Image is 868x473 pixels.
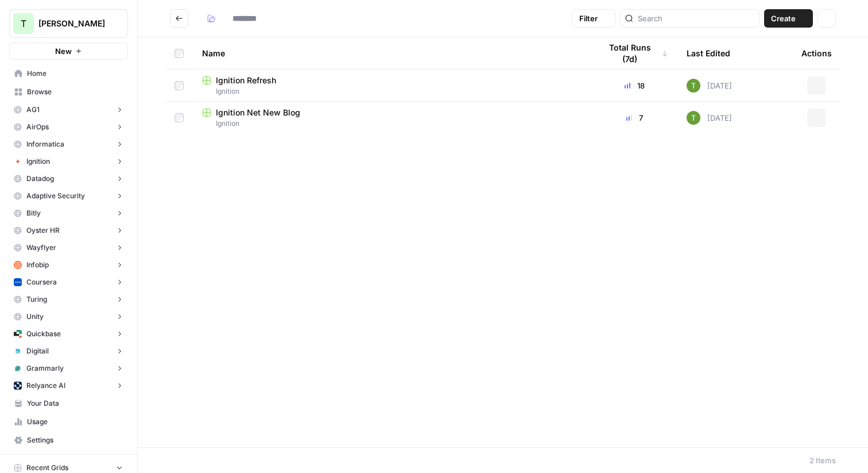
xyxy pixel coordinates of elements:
button: Quickbase [9,325,128,343]
span: Oyster HR [26,225,60,236]
a: Ignition RefreshIgnition [202,75,582,97]
a: Ignition Net New BlogIgnition [202,107,582,129]
a: Settings [9,431,128,449]
button: Filter [572,9,615,28]
a: Browse [9,83,128,101]
span: Filter [579,13,598,24]
img: 21cqirn3y8po2glfqu04segrt9y0 [14,347,22,355]
button: New [9,43,128,60]
span: AG1 [26,105,40,115]
button: Workspace: Travis Demo [9,9,128,38]
button: Informatica [9,136,128,153]
span: AirOps [26,122,49,132]
span: Informatica [26,139,64,149]
span: Unity [26,312,44,322]
span: Settings [27,435,123,445]
button: Turing [9,291,128,308]
img: 6qj8gtflwv87ps1ofr2h870h2smq [14,364,22,372]
span: Adaptive Security [26,191,85,201]
button: Relyance AI [9,377,128,394]
span: Ignition [26,156,50,167]
button: Ignition [9,153,128,170]
span: [PERSON_NAME] [38,18,108,29]
span: T [21,17,26,30]
span: Datadog [26,174,54,184]
span: Digitail [26,346,49,356]
div: Total Runs (7d) [600,37,668,69]
span: Ignition Net New Blog [216,107,300,118]
span: Ignition [202,118,582,129]
span: Wayflyer [26,243,56,253]
span: Turing [26,294,47,305]
span: New [55,45,72,57]
a: Usage [9,413,128,431]
input: Search [638,13,754,24]
div: [DATE] [687,79,732,93]
div: 7 [600,112,668,124]
button: Oyster HR [9,222,128,239]
span: Grammarly [26,363,64,374]
div: Last Edited [687,37,730,69]
span: Create [771,13,796,24]
span: Usage [27,417,123,427]
button: Go back [170,9,188,28]
div: 2 Items [809,455,836,466]
div: 18 [600,80,668,91]
button: Adaptive Security [9,187,128,205]
img: 1rmbdh83liigswmnvqyaq31zy2bw [14,278,22,286]
button: AG1 [9,101,128,118]
button: AirOps [9,118,128,136]
div: Actions [801,37,832,69]
span: Ignition Refresh [216,75,276,86]
a: Home [9,64,128,83]
button: Unity [9,308,128,325]
button: Create [764,9,813,28]
button: Coursera [9,274,128,291]
img: jg2db1r2bojt4rpadgkfzs6jzbyg [14,157,22,166]
a: Your Data [9,394,128,413]
button: Datadog [9,170,128,187]
span: Quickbase [26,329,61,339]
img: 8r7vcgjp7k596450bh7nfz5jb48j [14,382,22,390]
button: Wayflyer [9,239,128,256]
button: Digitail [9,343,128,360]
span: Your Data [27,398,123,409]
span: Recent Grids [26,463,68,473]
span: Bitly [26,208,41,218]
img: su6rzb6ooxtlguexw0i7h3ek2qys [14,330,22,338]
img: e96rwc90nz550hm4zzehfpz0of55 [14,261,22,269]
div: Name [202,37,582,69]
button: Grammarly [9,360,128,377]
span: Browse [27,87,123,97]
span: Coursera [26,277,57,287]
button: Bitly [9,205,128,222]
span: Relyance AI [26,380,65,391]
span: Ignition [202,86,582,97]
img: yba7bbzze900hr86j8rqqvfn473j [687,111,700,125]
span: Home [27,68,123,79]
img: yba7bbzze900hr86j8rqqvfn473j [687,79,700,93]
button: Infobip [9,256,128,274]
span: Infobip [26,260,49,270]
div: [DATE] [687,111,732,125]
